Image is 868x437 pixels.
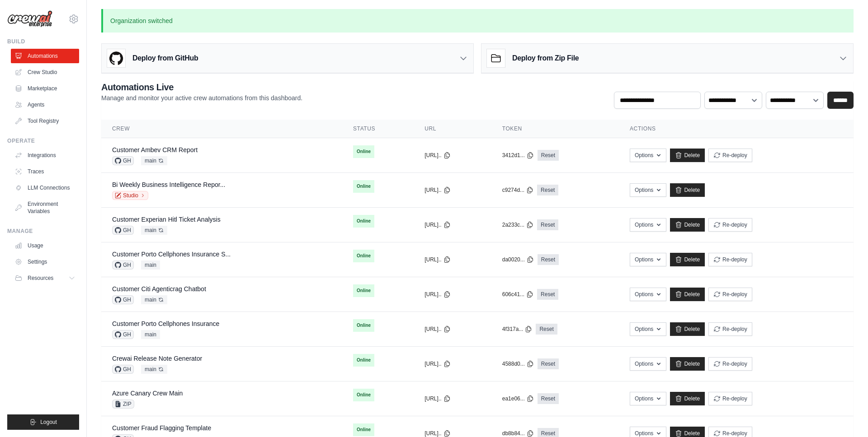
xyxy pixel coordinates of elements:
a: Delete [670,357,705,371]
a: Delete [670,322,705,336]
button: 2a233c... [502,221,533,228]
a: Customer Experian Hitl Ticket Analysis [112,216,221,223]
a: Customer Ambev CRM Report [112,146,198,153]
a: Customer Porto Cellphones Insurance [112,320,219,327]
th: URL [414,120,491,138]
button: Options [630,322,666,336]
a: Reset [537,219,558,230]
a: Settings [11,255,79,269]
th: Actions [619,120,854,138]
span: main [141,226,167,235]
a: LLM Connections [11,181,79,195]
th: Token [491,120,619,138]
a: Reset [538,358,559,369]
a: Traces [11,164,79,179]
button: Options [630,149,666,162]
th: Crew [101,120,342,138]
span: Online [353,319,374,332]
span: main [141,365,167,374]
h2: Automations Live [101,81,302,93]
a: Crewai Release Note Generator [112,355,202,362]
h3: Deploy from GitHub [132,53,198,64]
button: Re-deploy [708,357,752,371]
span: GH [112,156,134,165]
span: Online [353,423,374,436]
button: Resources [11,271,79,285]
a: Customer Porto Cellphones Insurance S... [112,251,231,258]
span: Logout [40,418,57,426]
a: Bi Weekly Business Intelligence Repor... [112,181,225,188]
a: Automations [11,49,79,63]
button: Re-deploy [708,322,752,336]
a: Azure Canary Crew Main [112,390,183,397]
a: Delete [670,253,705,266]
span: Online [353,354,374,367]
h3: Deploy from Zip File [512,53,579,64]
div: Operate [7,137,79,144]
a: Reset [537,185,558,195]
button: ea1e06... [502,395,534,402]
a: Reset [537,289,558,300]
a: Delete [670,288,705,301]
th: Status [342,120,414,138]
p: Manage and monitor your active crew automations from this dashboard. [101,93,302,102]
span: Online [353,389,374,401]
button: 606c41... [502,291,533,298]
button: 3412d1... [502,152,534,159]
a: Customer Fraud Flagging Template [112,424,211,432]
span: Online [353,180,374,193]
a: Reset [538,393,559,404]
span: GH [112,365,134,374]
button: db8b84... [502,430,534,437]
a: Reset [536,324,557,335]
span: GH [112,295,134,304]
a: Reset [538,254,559,265]
button: Options [630,357,666,371]
button: Re-deploy [708,392,752,405]
a: Customer Citi Agenticrag Chatbot [112,285,206,293]
span: GH [112,260,134,270]
a: Environment Variables [11,197,79,218]
a: Agents [11,98,79,112]
a: Crew Studio [11,65,79,79]
a: Studio [112,191,148,200]
p: Organization switched [101,9,854,33]
div: Manage [7,228,79,235]
a: Delete [670,183,705,197]
img: Logo [7,10,52,28]
button: Re-deploy [708,218,752,232]
a: Integrations [11,148,79,163]
button: Options [630,253,666,266]
span: Resources [28,274,53,282]
span: Online [353,250,374,262]
span: main [141,156,167,165]
button: da0020... [502,256,534,263]
button: Re-deploy [708,288,752,301]
span: GH [112,330,134,339]
span: Online [353,145,374,158]
span: Online [353,284,374,297]
button: Re-deploy [708,253,752,266]
button: c9274d... [502,186,533,194]
div: Build [7,38,79,45]
a: Reset [538,150,559,161]
a: Delete [670,218,705,232]
button: Options [630,183,666,197]
button: Logout [7,414,79,430]
span: GH [112,226,134,235]
button: Re-deploy [708,149,752,162]
span: main [141,260,160,270]
span: main [141,330,160,339]
a: Marketplace [11,81,79,96]
button: 4588d0... [502,360,534,367]
span: Online [353,215,374,228]
button: 4f317a... [502,325,533,333]
a: Tool Registry [11,114,79,128]
a: Delete [670,149,705,162]
button: Options [630,392,666,405]
button: Options [630,218,666,232]
span: main [141,295,167,304]
a: Delete [670,392,705,405]
a: Usage [11,238,79,253]
img: GitHub Logo [107,49,125,67]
